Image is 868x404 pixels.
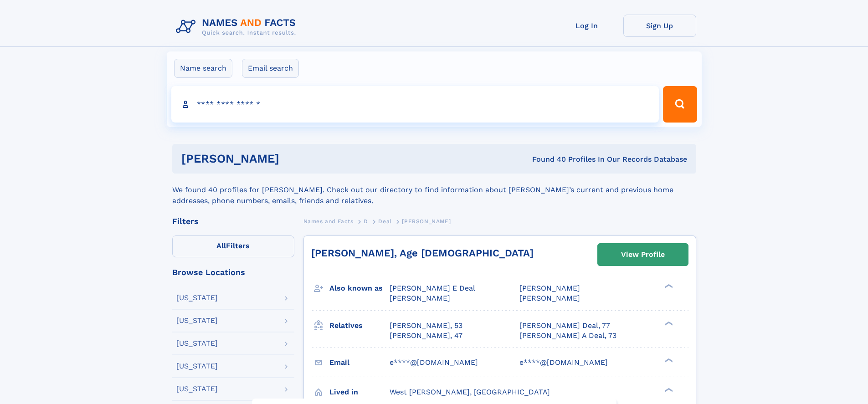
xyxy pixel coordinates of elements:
[364,218,368,225] span: D
[311,247,534,259] a: [PERSON_NAME], Age [DEMOGRAPHIC_DATA]
[663,320,673,326] div: ❯
[174,59,232,78] label: Name search
[172,15,303,39] img: Logo Names and Facts
[519,284,580,292] span: [PERSON_NAME]
[329,318,390,333] h3: Relatives
[598,244,688,266] a: View Profile
[402,218,451,225] span: [PERSON_NAME]
[176,340,218,347] div: [US_STATE]
[663,86,697,123] button: Search Button
[171,86,659,123] input: search input
[390,331,462,341] a: [PERSON_NAME], 47
[172,268,294,276] div: Browse Locations
[390,388,550,396] span: West [PERSON_NAME], [GEOGRAPHIC_DATA]
[176,363,218,370] div: [US_STATE]
[519,294,580,302] span: [PERSON_NAME]
[329,384,390,400] h3: Lived in
[176,294,218,302] div: [US_STATE]
[550,15,623,37] a: Log In
[176,385,218,393] div: [US_STATE]
[303,215,354,227] a: Names and Facts
[181,153,406,164] h1: [PERSON_NAME]
[364,215,368,227] a: D
[329,355,390,370] h3: Email
[390,294,450,302] span: [PERSON_NAME]
[621,244,665,265] div: View Profile
[519,331,616,341] a: [PERSON_NAME] A Deal, 73
[663,283,673,289] div: ❯
[172,217,294,225] div: Filters
[329,281,390,296] h3: Also known as
[172,174,696,206] div: We found 40 profiles for [PERSON_NAME]. Check out our directory to find information about [PERSON...
[378,215,391,227] a: Deal
[663,357,673,363] div: ❯
[623,15,696,37] a: Sign Up
[172,235,294,257] label: Filters
[216,241,226,250] span: All
[390,321,462,331] a: [PERSON_NAME], 53
[519,321,610,331] a: [PERSON_NAME] Deal, 77
[176,317,218,324] div: [US_STATE]
[663,387,673,393] div: ❯
[390,284,475,292] span: [PERSON_NAME] E Deal
[242,59,299,78] label: Email search
[378,218,391,225] span: Deal
[406,154,687,164] div: Found 40 Profiles In Our Records Database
